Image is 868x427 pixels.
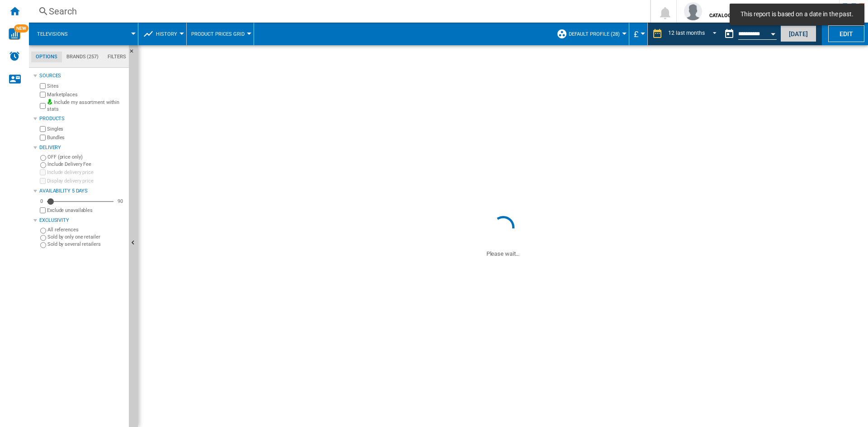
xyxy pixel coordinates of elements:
[47,226,125,233] label: All references
[9,28,20,40] img: wise-card.svg
[156,31,177,37] span: History
[486,250,520,257] ng-transclude: Please wait...
[47,83,125,89] label: Sites
[634,29,638,39] span: £
[49,5,627,18] div: Search
[569,31,620,37] span: Default profile (28)
[37,23,77,45] button: Televisions
[738,10,856,19] span: This report is based on a date in the past.
[828,25,864,42] button: Edit
[40,83,46,89] input: Sites
[668,30,705,36] div: 12 last months
[569,23,624,45] button: Default profile (28)
[156,23,182,45] button: History
[47,234,125,240] label: Sold by only one retailer
[40,169,46,175] input: Include delivery price
[40,100,46,112] input: Include my assortment within stats
[39,188,125,195] div: Availability 5 Days
[37,31,68,37] span: Televisions
[103,52,131,62] md-tab-item: Filters
[629,23,648,45] md-menu: Currency
[765,24,781,41] button: Open calendar
[47,126,125,132] label: Singles
[38,198,45,205] div: 0
[129,45,140,61] button: Hide
[667,27,720,42] md-select: REPORTS.WIZARD.STEPS.REPORT.STEPS.REPORT_OPTIONS.PERIOD: 12 last months
[557,23,624,45] div: Default profile (28)
[40,228,46,234] input: All references
[40,235,46,241] input: Sold by only one retailer
[40,92,46,98] input: Marketplaces
[684,2,702,20] img: profile.jpg
[709,4,819,13] span: [PERSON_NAME]
[47,99,52,104] img: mysite-bg-18x18.png
[47,178,125,184] label: Display delivery price
[39,115,125,122] div: Products
[47,99,125,113] label: Include my assortment within stats
[40,207,46,213] input: Display delivery price
[39,217,125,224] div: Exclusivity
[47,169,125,176] label: Include delivery price
[780,25,816,42] button: [DATE]
[191,31,245,37] span: Product prices grid
[62,52,103,62] md-tab-item: Brands (257)
[191,23,249,45] button: Product prices grid
[47,241,125,248] label: Sold by several retailers
[33,23,133,45] div: Televisions
[14,24,28,33] span: NEW
[40,242,46,248] input: Sold by several retailers
[709,13,819,19] b: CATALOG SAMSUNG [DOMAIN_NAME] (DA+AV)
[40,135,46,141] input: Bundles
[47,197,113,206] md-slider: Availability
[40,162,46,168] input: Include Delivery Fee
[31,52,62,62] md-tab-item: Options
[47,134,125,141] label: Bundles
[40,178,46,184] input: Display delivery price
[634,23,643,45] button: £
[143,23,182,45] div: History
[9,51,20,61] img: alerts-logo.svg
[40,155,46,161] input: OFF (price only)
[39,144,125,151] div: Delivery
[115,198,125,205] div: 90
[47,91,125,98] label: Marketplaces
[47,161,125,168] label: Include Delivery Fee
[720,23,778,45] div: This report is based on a date in the past.
[720,25,738,43] button: md-calendar
[40,126,46,132] input: Singles
[39,72,125,80] div: Sources
[47,154,125,160] label: OFF (price only)
[47,207,125,214] label: Exclude unavailables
